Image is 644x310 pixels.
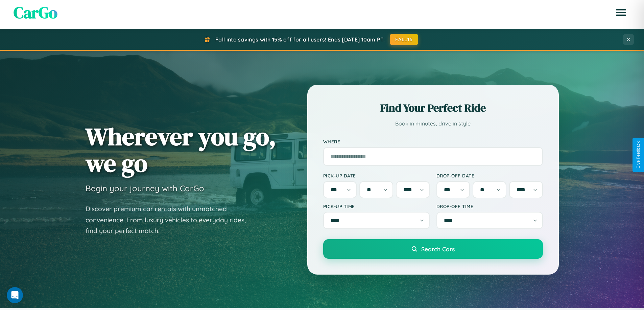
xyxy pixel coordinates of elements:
[390,34,418,45] button: FALL15
[323,101,543,115] h2: Find Your Perfect Ride
[86,183,204,193] h3: Begin your journey with CarGo
[14,1,57,24] span: CarGo
[636,141,641,169] div: Give Feedback
[436,203,543,209] label: Drop-off Time
[323,203,430,209] label: Pick-up Time
[86,123,276,176] h1: Wherever you go, we go
[7,287,23,303] iframe: Intercom live chat
[323,139,543,144] label: Where
[436,173,543,178] label: Drop-off Date
[421,245,455,253] span: Search Cars
[323,239,543,259] button: Search Cars
[323,173,430,178] label: Pick-up Date
[323,119,543,129] p: Book in minutes, drive in style
[612,3,630,22] button: Open menu
[215,36,385,43] span: Fall into savings with 15% off for all users! Ends [DATE] 10am PT.
[86,203,255,236] p: Discover premium car rentals with unmatched convenience. From luxury vehicles to everyday rides, ...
